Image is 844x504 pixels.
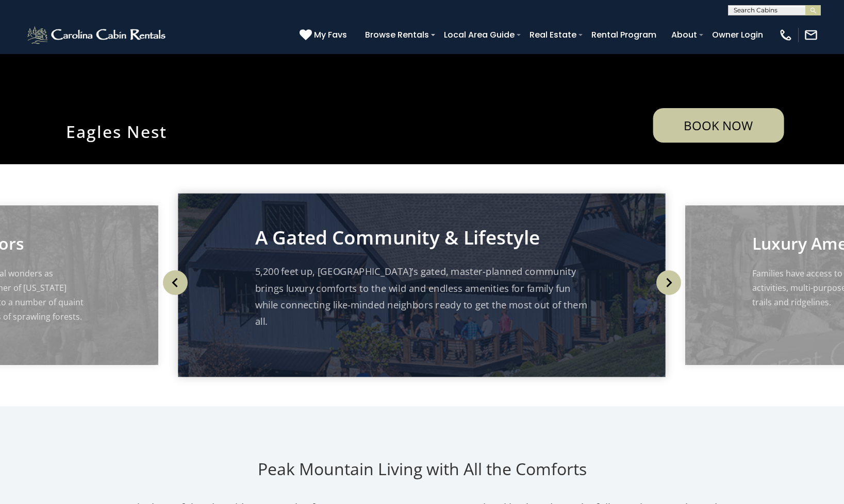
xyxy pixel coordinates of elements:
img: arrow [163,270,188,295]
a: Browse Rentals [360,26,434,44]
button: Previous [158,259,192,306]
span: My Favs [314,28,347,41]
a: About [666,26,702,44]
img: arrow [656,270,681,295]
button: Next [652,259,686,306]
img: White-1-2.png [26,25,169,45]
a: Rental Program [586,26,661,44]
h1: Peak Mountain Living with All the Comforts [15,422,829,480]
img: phone-regular-white.png [779,28,793,42]
a: Local Area Guide [439,26,520,44]
a: Real Estate [524,26,582,44]
img: mail-regular-white.png [804,28,818,42]
a: My Favs [300,28,350,42]
a: Owner Login [707,26,768,44]
p: A Gated Community & Lifestyle [255,229,588,245]
a: Book Now [653,108,784,143]
h1: Eagles Nest [58,120,429,143]
p: 5,200 feet up, [GEOGRAPHIC_DATA]’s gated, master-planned community brings luxury comforts to the ... [255,263,588,329]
